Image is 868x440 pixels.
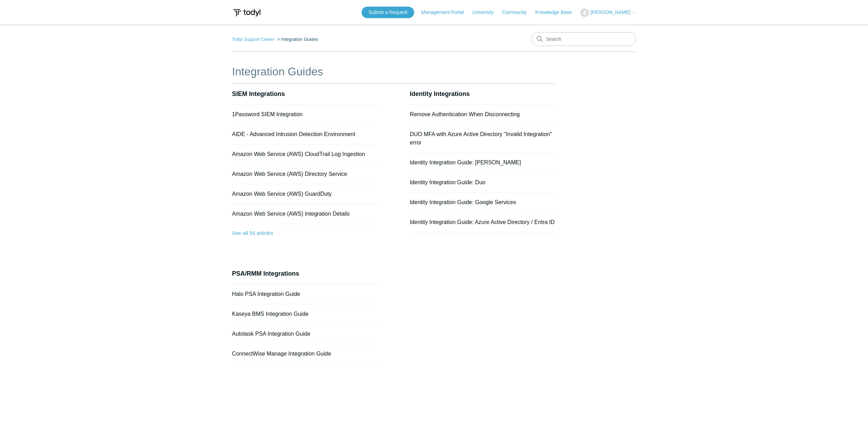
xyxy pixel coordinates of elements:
a: AIDE - Advanced Intrusion Detection Environment [232,131,355,137]
a: ConnectWise Manage Integration Guide [232,351,331,357]
a: SIEM Integrations [232,90,285,97]
li: Todyl Support Center [232,37,276,42]
a: Amazon Web Service (AWS) Integration Details [232,211,350,217]
a: Community [502,9,534,16]
a: Knowledge Base [535,9,579,16]
a: Identity Integration Guide: Google Services [410,199,516,205]
a: See all 54 articles [232,224,378,243]
a: Todyl Support Center [232,37,274,42]
a: Remove Authentication When Disconnecting [410,111,520,117]
a: Amazon Web Service (AWS) Directory Service [232,171,347,177]
input: Search [532,32,636,46]
a: Kaseya BMS Integration Guide [232,311,309,317]
a: Amazon Web Service (AWS) GuardDuty [232,191,332,197]
button: [PERSON_NAME] [580,8,636,17]
a: Amazon Web Service (AWS) CloudTrail Log Ingestion [232,151,365,157]
a: Identity Integration Guide: [PERSON_NAME] [410,159,521,165]
a: Identity Integrations [410,90,470,97]
a: PSA/RMM Integrations [232,270,299,277]
a: 1Password SIEM Integration [232,111,303,117]
img: Todyl Support Center Help Center home page [232,6,262,19]
li: Integration Guides [276,37,318,42]
a: Management Portal [421,9,471,16]
h1: Integration Guides [232,63,555,80]
span: [PERSON_NAME] [590,9,630,15]
a: Submit a Request [362,7,414,18]
a: DUO MFA with Azure Active Directory "Invalid Integration" error [410,131,552,146]
a: Identity Integration Guide: Azure Active Directory / Entra ID [410,219,555,225]
a: Halo PSA Integration Guide [232,291,300,297]
a: University [472,9,501,16]
a: Autotask PSA Integration Guide [232,331,310,337]
a: Identity Integration Guide: Duo [410,179,485,185]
